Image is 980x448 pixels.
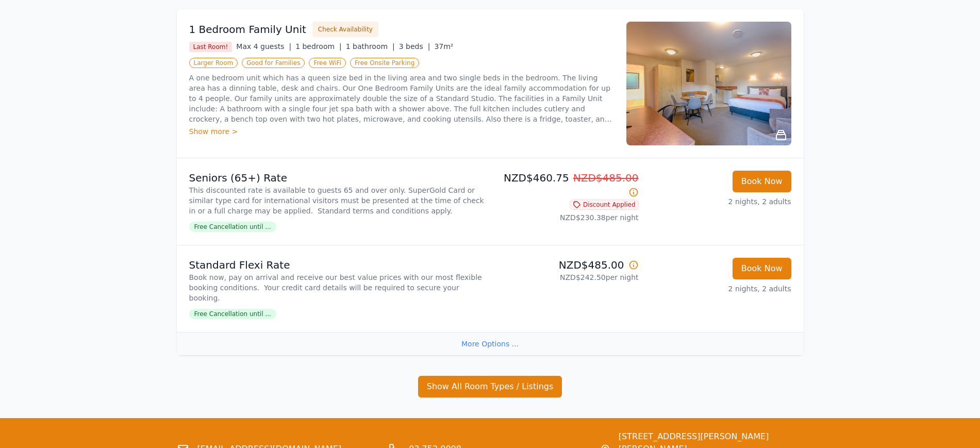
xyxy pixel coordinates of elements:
[189,126,614,137] div: Show more >
[189,309,276,319] span: Free Cancellation until ...
[494,272,639,283] p: NZD$242.50 per night
[494,212,639,223] p: NZD$230.38 per night
[236,42,291,51] span: Max 4 guests |
[242,58,305,68] span: Good for Families
[189,42,232,52] span: Last Room!
[346,42,395,51] span: 1 bathroom |
[189,58,238,68] span: Larger Room
[189,185,486,216] p: This discounted rate is available to guests 65 and over only. SuperGold Card or similar type card...
[189,22,306,37] h3: 1 Bedroom Family Unit
[494,171,639,200] p: NZD$460.75
[399,42,430,51] span: 3 beds |
[189,222,276,232] span: Free Cancellation until ...
[189,258,486,272] p: Standard Flexi Rate
[350,58,419,68] span: Free Onsite Parking
[189,272,486,303] p: Book now, pay on arrival and receive our best value prices with our most flexible booking conditi...
[295,42,342,51] span: 1 bedroom |
[418,376,562,397] button: Show All Room Types / Listings
[573,172,639,184] span: NZD$485.00
[177,332,804,355] div: More Options ...
[733,171,791,192] button: Book Now
[570,200,639,210] span: Discount Applied
[434,42,453,51] span: 37m²
[647,196,791,207] p: 2 nights, 2 adults
[312,22,378,37] button: Check Availability
[733,258,791,279] button: Book Now
[189,73,614,124] p: A one bedroom unit which has a queen size bed in the living area and two single beds in the bedro...
[494,258,639,272] p: NZD$485.00
[647,284,791,294] p: 2 nights, 2 adults
[189,171,486,185] p: Seniors (65+) Rate
[309,58,346,68] span: Free WiFi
